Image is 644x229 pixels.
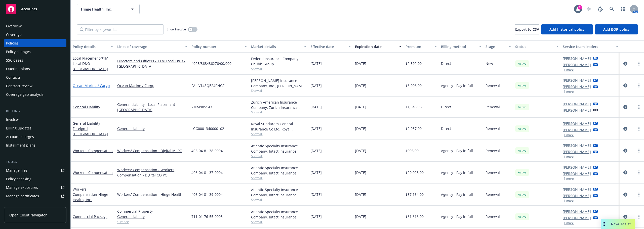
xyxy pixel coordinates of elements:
span: Show all [251,198,306,202]
div: Market details [251,44,301,49]
a: Manage exposures [4,184,66,192]
div: Quoting plans [6,65,30,73]
span: [DATE] [310,170,322,175]
span: Renewal [486,126,500,131]
span: Nova Assist [611,222,631,226]
span: Active [517,126,527,131]
span: Renewal [486,148,500,153]
div: Coverage gap analysis [6,90,44,99]
a: General Liability [73,105,100,109]
span: Show all [251,67,306,71]
a: [PERSON_NAME] [563,149,591,154]
a: Search [607,4,617,14]
span: Renewal [486,192,500,197]
span: [DATE] [310,148,322,153]
a: circleInformation [622,82,628,88]
span: [DATE] [355,126,366,131]
a: Policy changes [4,48,66,56]
a: Invoices [4,116,66,124]
div: Stage [486,44,506,49]
div: Installment plans [6,141,35,149]
a: [PERSON_NAME] [563,108,591,113]
div: Account charges [6,133,34,141]
div: [PERSON_NAME] Insurance Company, Inc., [PERSON_NAME] Group, [PERSON_NAME] Cargo [251,78,306,88]
div: Overview [6,22,22,30]
span: Renewal [486,83,500,88]
a: General Liability [73,121,110,142]
button: Add historical policy [541,24,593,34]
span: Show all [251,88,306,93]
span: [DATE] [355,148,366,153]
div: Atlantic Specialty Insurance Company, Intact Insurance [251,187,306,198]
a: General Liability - Local Placement [GEOGRAPHIC_DATA] [117,102,187,112]
div: Policy details [73,44,108,49]
div: Premium [406,44,432,49]
div: Royal Sundaram General Insurance Co Ltd, Royal Sundaram General Insurance Co Ltd [251,121,306,132]
a: Contacts [4,73,66,81]
div: SSC Cases [6,56,23,64]
a: [PERSON_NAME] [563,127,591,132]
a: circleInformation [622,214,628,220]
button: 1 more [564,221,574,224]
a: General Liability [117,214,187,219]
span: [DATE] [355,170,366,175]
span: [DATE] [355,61,366,66]
a: Manage certificates [4,192,66,200]
span: [DATE] [355,83,366,88]
a: Workers' Compensation - Digital MI PC [117,148,187,153]
a: more [636,104,642,110]
span: Show inactive [167,27,186,31]
div: Policies [6,39,19,47]
a: Contract review [4,82,66,90]
span: 711-01-76-55-0003 [191,214,223,219]
a: [PERSON_NAME] [563,165,591,170]
a: General Liability [117,126,187,131]
span: Agency - Pay in full [441,214,473,219]
a: Installment plans [4,141,66,149]
a: Policy checking [4,175,66,183]
button: Billing method [439,40,484,53]
div: Atlantic Specialty Insurance Company, Intact Insurance [251,209,306,220]
span: Active [517,105,527,109]
a: Workers' Compensation [73,148,113,153]
div: Atlantic Specialty Insurance Company, Intact Insurance [251,165,306,176]
span: - Foreign | [GEOGRAPHIC_DATA] Local General Liability [73,121,111,142]
button: Effective date [308,40,353,53]
div: Manage exposures [6,184,38,192]
a: [PERSON_NAME] [563,62,591,67]
span: Active [517,170,527,175]
div: Drag to move [601,219,607,229]
a: more [636,169,642,175]
a: Policies [4,39,66,47]
a: more [636,82,642,88]
span: [DATE] [355,192,366,197]
div: Manage claims [6,201,31,209]
a: Ocean Marine / Cargo [73,83,110,88]
a: Workers' Compensation [73,187,108,202]
span: YMM905143 [191,104,212,110]
span: $87,164.00 [406,192,424,197]
div: Manage certificates [6,192,39,200]
span: Active [517,61,527,66]
a: circleInformation [622,192,628,198]
span: FAL-V14SQE24PNGF [191,83,224,88]
a: [PERSON_NAME] [563,193,591,198]
a: Workers' Compensation - Hinge Health [117,192,187,197]
button: Export to CSV [515,24,539,34]
button: Service team leaders [561,40,620,53]
span: 406-04-81-39-0004 [191,192,223,197]
span: New [486,61,493,66]
button: 1 more [564,90,574,93]
span: - $1M Local D&O - [GEOGRAPHIC_DATA] [73,56,108,71]
button: 1 more [564,133,574,136]
div: Invoices [6,116,20,124]
span: Active [517,192,527,197]
button: Status [513,40,561,53]
span: Agency - Pay in full [441,192,473,197]
span: [DATE] [310,61,322,66]
a: Start snowing [584,4,594,14]
span: Renewal [486,104,500,110]
span: [DATE] [310,214,322,219]
a: Manage files [4,166,66,174]
span: Add historical policy [549,27,585,32]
